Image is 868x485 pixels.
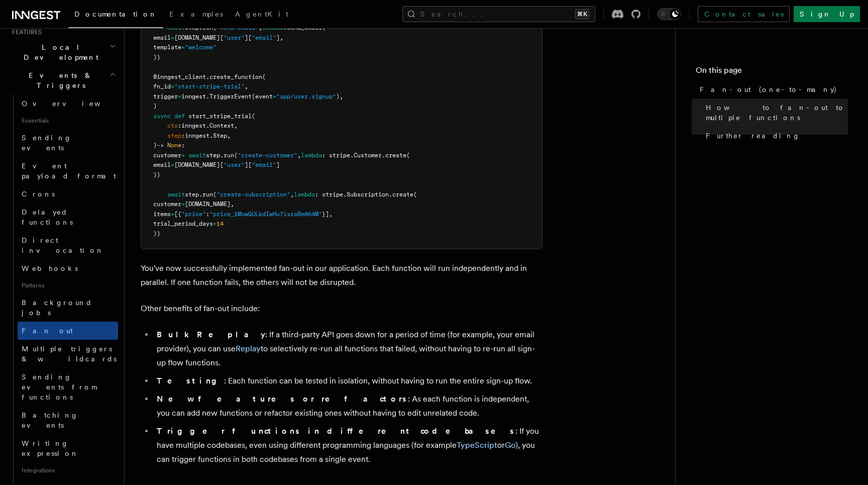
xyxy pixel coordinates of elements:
span: ) [153,142,157,149]
span: , [234,122,238,129]
span: "create-subscription" [216,191,290,198]
span: , [227,132,231,139]
span: Overview [22,100,125,108]
strong: New features or refactors [157,394,408,404]
span: @inngest_client [153,73,206,80]
a: Further reading [702,127,848,145]
a: Examples [163,3,229,27]
span: )) [153,230,160,237]
span: run [224,152,234,159]
span: = [171,34,174,41]
span: "user" [224,161,245,168]
span: = [171,83,174,90]
span: create [385,152,406,159]
span: ( [406,152,410,159]
span: [DOMAIN_NAME][ [174,161,224,168]
span: create [392,191,413,198]
span: = [178,93,181,100]
a: Webhooks [18,259,118,277]
span: "app/user.signup" [276,93,336,100]
span: inngest [185,132,209,139]
span: Event payload format [22,162,116,180]
span: Direct invocation [22,236,104,254]
button: Local Development [8,38,118,66]
a: Go [505,440,515,450]
a: Documentation [68,3,163,28]
span: Sending events from functions [22,373,96,401]
span: Documentation [74,10,157,18]
span: lambda [301,152,322,159]
span: await [188,152,206,159]
span: (event [252,93,273,100]
span: run [202,191,213,198]
span: ( [234,152,238,159]
span: -> [157,142,164,149]
span: [{ [174,211,181,218]
span: Events & Triggers [8,70,110,90]
span: How to fan-out to multiple functions [706,103,848,123]
a: Crons [18,185,118,203]
span: . [206,122,209,129]
li: : If you have multiple codebases, even using different programming languages (for example or ), y... [154,424,542,466]
a: Replay [236,344,261,353]
span: . [206,73,209,80]
span: create_function [209,73,262,80]
strong: Trigger functions in different codebases [157,426,515,436]
button: Toggle dark mode [657,8,681,20]
span: ctx [167,122,178,129]
span: "start-stripe-trial" [174,83,245,90]
span: inngest [181,122,206,129]
li: : Each function can be tested in isolation, without having to run the entire sign-up flow. [154,374,542,388]
strong: Bulk Replay [157,330,265,339]
span: customer [153,152,181,159]
a: AgentKit [229,3,294,27]
span: Delayed functions [22,208,73,226]
a: Sign Up [794,6,860,22]
a: Writing expression [18,434,118,462]
span: "welcome" [185,44,216,51]
a: Sending events from functions [18,368,118,406]
span: . [199,191,202,198]
span: email [153,161,171,168]
span: : [178,122,181,129]
span: Crons [22,190,55,198]
span: ][ [245,161,252,168]
span: = [181,152,185,159]
span: : [181,142,185,149]
span: start_stripe_trial [188,113,252,120]
span: None [167,142,181,149]
span: def [174,113,185,120]
span: lambda [294,191,315,198]
span: Writing expression [22,439,79,457]
span: Fan-out (one-to-many) [700,84,837,94]
span: [DOMAIN_NAME], [185,201,234,208]
span: Webhooks [22,264,78,272]
span: "email" [252,34,276,41]
span: ( [413,191,417,198]
kbd: ⌘K [575,9,589,19]
span: Batching events [22,411,78,429]
span: TriggerEvent [209,93,252,100]
a: Contact sales [698,6,790,22]
span: async [153,113,171,120]
span: ) [153,103,157,110]
span: Context [209,122,234,129]
span: ), [336,93,343,100]
span: fn_id [153,83,171,90]
a: Delayed functions [18,203,118,231]
span: AgentKit [235,10,288,18]
a: Sending events [18,129,118,157]
span: )) [153,171,160,178]
span: , [245,83,248,90]
span: ] [276,161,280,168]
span: )) [153,54,160,61]
span: Features [8,28,42,36]
span: customer [153,201,181,208]
span: "email" [252,161,276,168]
button: Events & Triggers [8,66,118,94]
span: Integrations [18,462,118,478]
span: ( [213,191,216,198]
a: Fan-out (one-to-many) [696,80,848,99]
a: Overview [18,94,118,113]
span: step [167,132,181,139]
